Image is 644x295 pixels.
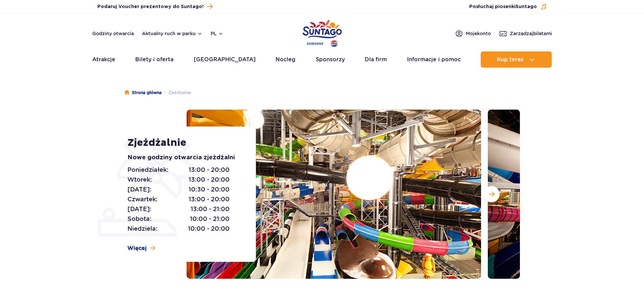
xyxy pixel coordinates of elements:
button: Aktualny ruch w parku [142,31,202,36]
a: Informacje i pomoc [407,51,461,68]
span: [DATE]: [127,185,151,194]
a: Dla firm [365,51,387,68]
span: 13:00 - 20:00 [189,165,230,175]
button: Posłuchaj piosenkiSuntago [469,3,547,10]
a: Godziny otwarcia [92,30,134,37]
span: 10:00 - 20:00 [188,224,230,233]
span: 13:00 - 21:00 [191,204,230,214]
span: Czwartek: [127,195,158,204]
span: Poniedziałek: [127,165,168,175]
h1: Zjeżdżalnie [127,137,241,149]
span: Zarządzaj biletami [510,30,552,37]
span: Podaruj Voucher prezentowy do Suntago! [97,3,204,10]
a: Bilety i oferta [135,51,173,68]
a: Więcej [127,245,155,252]
span: Więcej [127,245,147,252]
a: Sponsorzy [316,51,345,68]
a: Nocleg [276,51,295,68]
a: Podaruj Voucher prezentowy do Suntago! [97,2,213,11]
span: Moje konto [466,30,491,37]
span: [DATE]: [127,204,151,214]
a: Mojekonto [455,29,491,38]
a: Zarządzajbiletami [499,29,552,38]
p: Nowe godziny otwarcia zjeżdżalni [127,153,241,162]
button: pl [211,30,223,37]
span: Kup teraz [497,56,524,63]
button: Kup teraz [481,51,552,68]
a: Park of Poland [303,17,342,48]
span: Sobota: [127,214,151,224]
span: 13:00 - 20:00 [189,195,230,204]
span: 13:00 - 20:00 [189,175,230,184]
a: [GEOGRAPHIC_DATA] [194,51,256,68]
li: Zjeżdżalnie [162,89,191,96]
span: 10:30 - 20:00 [189,185,230,194]
button: Następny slajd [483,186,500,202]
span: Niedziela: [127,224,158,233]
a: Strona główna [124,89,162,96]
a: Atrakcje [92,51,115,68]
span: Posłuchaj piosenki [469,3,537,10]
span: Suntago [516,4,537,9]
span: 10:00 - 21:00 [190,214,230,224]
span: Wtorek: [127,175,152,184]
